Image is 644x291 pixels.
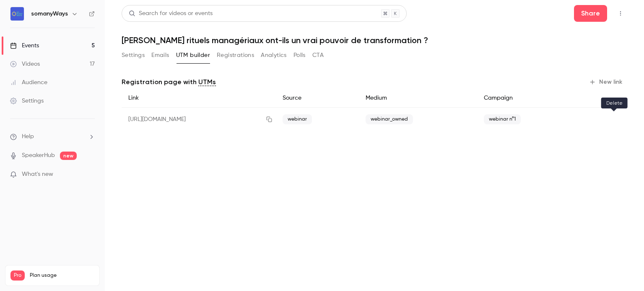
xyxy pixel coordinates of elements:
li: help-dropdown-opener [10,132,95,141]
span: Help [22,132,34,141]
button: Settings [122,49,145,62]
button: New link [586,75,627,89]
span: webinar [283,114,312,124]
button: CTA [312,49,324,62]
p: Registration page with [122,77,216,87]
img: somanyWays [10,7,24,21]
span: webinar n°1 [484,114,521,124]
div: Campaign [477,89,575,108]
span: Pro [10,270,25,281]
div: Videos [10,60,40,68]
div: Source [276,89,359,108]
a: UTMs [198,77,216,87]
button: Share [574,5,607,22]
button: Polls [293,49,306,62]
span: new [60,152,77,160]
a: SpeakerHub [22,151,55,160]
div: Medium [359,89,477,108]
h1: [PERSON_NAME] rituels managériaux ont-ils un vrai pouvoir de transformation ? [122,35,627,45]
div: Events [10,41,39,50]
h6: somanyWays [31,10,68,18]
button: Emails [151,49,169,62]
button: Analytics [261,49,287,62]
div: Link [122,89,276,108]
button: UTM builder [176,49,210,62]
span: What's new [22,170,53,179]
div: Settings [10,97,44,105]
div: [URL][DOMAIN_NAME] [122,108,276,131]
button: Registrations [217,49,254,62]
span: Plan usage [30,272,94,279]
div: Audience [10,78,47,87]
div: Search for videos or events [129,9,213,18]
span: webinar_owned [366,114,413,124]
